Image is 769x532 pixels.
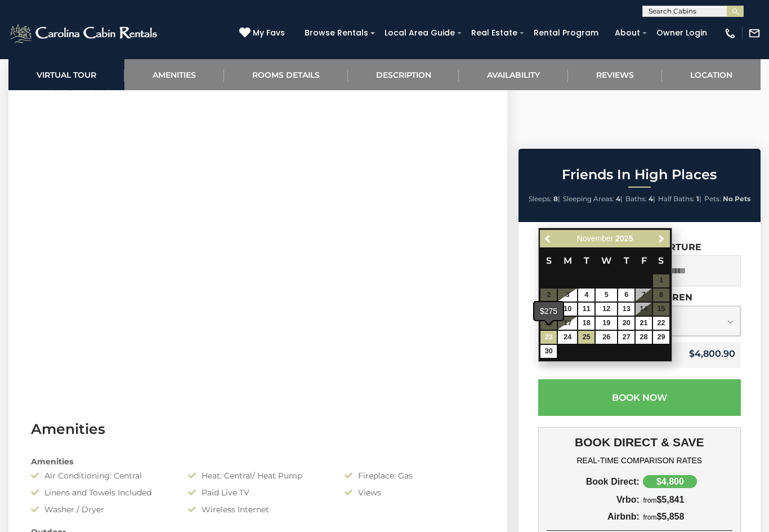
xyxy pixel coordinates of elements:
a: 12 [596,303,617,316]
button: Book Now [538,379,741,416]
div: Washer / Dryer [23,504,180,515]
a: Previous [541,232,555,246]
div: Heat: Central/ Heat Pump [180,470,337,481]
strong: No Pets [723,194,750,203]
div: Views [336,487,493,498]
span: Sunday [546,255,552,266]
a: My Favs [239,27,288,39]
span: Friday [641,255,647,266]
span: Pets: [704,194,721,203]
span: Baths: [625,194,647,203]
a: 20 [618,317,634,330]
a: 5 [596,289,617,302]
h2: Friends In High Places [521,167,758,182]
li: | [625,192,655,206]
div: $275 [534,302,563,320]
a: Rental Program [528,24,604,42]
img: phone-regular-white.png [724,27,736,39]
div: Amenities [23,456,493,467]
span: Previous [544,234,553,243]
a: Availability [459,59,568,90]
div: Paid Live TV [180,487,337,498]
span: Sleeps: [529,194,552,203]
a: Amenities [124,59,224,90]
a: 6 [618,289,634,302]
strong: 4 [649,194,653,203]
h4: REAL-TIME COMPARISON RATES [547,456,732,465]
a: 17 [558,317,577,330]
a: 24 [558,331,577,344]
a: 4 [578,289,594,302]
a: Description [348,59,459,90]
a: 10 [558,303,577,316]
a: 18 [578,317,594,330]
a: Next [655,232,669,246]
a: 29 [653,331,669,344]
a: 25 [578,331,594,344]
span: from [643,496,656,504]
a: About [609,24,646,42]
a: Rooms Details [224,59,348,90]
div: Linens and Towels Included [23,487,180,498]
div: $4,800 [643,475,697,488]
a: Owner Login [651,24,713,42]
h3: Amenities [31,419,485,439]
a: Browse Rentals [299,24,374,42]
a: 21 [636,317,652,330]
a: Location [662,59,761,90]
a: 19 [596,317,617,330]
div: Vrbo: [547,495,640,505]
a: 28 [636,331,652,344]
span: Thursday [624,255,629,266]
div: Air Conditioning: Central [23,470,180,481]
li: | [563,192,623,206]
a: 30 [540,345,557,358]
span: Half Baths: [658,194,695,203]
img: White-1-2.png [8,22,160,45]
div: Book Direct: [547,477,640,487]
span: Wednesday [601,255,611,266]
li: | [658,192,701,206]
span: Sleeping Areas: [563,194,614,203]
span: Monday [564,255,572,266]
a: 22 [653,317,669,330]
strong: 4 [616,194,620,203]
td: $4,800.90 [680,342,741,368]
strong: 1 [696,194,699,203]
a: 26 [596,331,617,344]
strong: 8 [553,194,558,203]
a: 27 [618,331,634,344]
a: 11 [578,303,594,316]
span: Next [657,234,666,243]
a: Real Estate [466,24,523,42]
div: Fireplace: Gas [336,470,493,481]
a: Local Area Guide [379,24,460,42]
a: 13 [618,303,634,316]
div: $5,858 [640,512,732,522]
span: November [577,234,614,243]
a: Reviews [568,59,662,90]
span: from [643,513,656,521]
div: $5,841 [640,495,732,505]
div: Airbnb: [547,512,640,522]
li: | [529,192,560,206]
div: Wireless Internet [180,504,337,515]
a: Virtual Tour [8,59,124,90]
img: mail-regular-white.png [748,27,761,39]
a: 23 [540,331,557,344]
a: 3 [558,289,577,302]
span: Saturday [658,255,664,266]
span: Tuesday [584,255,589,266]
span: 2025 [615,234,633,243]
h3: BOOK DIRECT & SAVE [547,436,732,449]
span: My Favs [253,27,285,39]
